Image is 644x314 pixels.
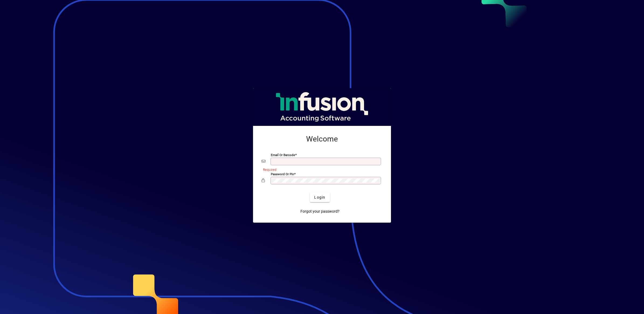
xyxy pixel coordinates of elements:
h2: Welcome [262,134,382,144]
mat-label: Email or Barcode [271,153,295,157]
a: Forgot your password? [298,206,342,216]
span: Login [314,195,325,200]
mat-error: Required [263,167,378,172]
button: Login [310,192,330,202]
span: Forgot your password? [300,209,340,214]
mat-label: Password or Pin [271,172,294,176]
